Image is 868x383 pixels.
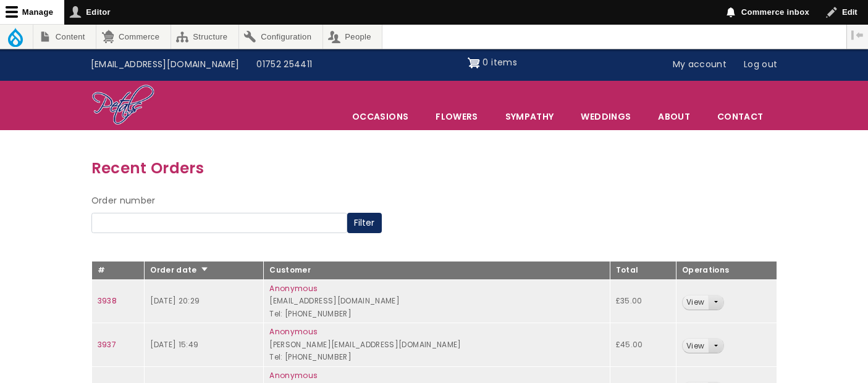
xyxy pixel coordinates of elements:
[269,283,318,294] a: Anonymous
[264,323,610,367] td: [PERSON_NAME][EMAIL_ADDRESS][DOMAIN_NAME] Tel: [PHONE_NUMBER]
[683,295,708,310] a: View
[98,295,117,306] a: 3938
[610,279,676,323] td: £35.00
[568,104,644,130] span: Weddings
[683,339,708,353] a: View
[676,262,777,280] th: Operations
[150,265,209,275] a: Order date
[264,279,610,323] td: [EMAIL_ADDRESS][DOMAIN_NAME] Tel: [PHONE_NUMBER]
[423,104,491,130] a: Flowers
[468,53,480,73] img: Shopping cart
[735,53,786,76] a: Log out
[239,25,322,49] a: Configuration
[339,104,421,130] span: Occasions
[91,84,155,127] img: Home
[269,326,318,337] a: Anonymous
[645,104,703,130] a: About
[33,25,96,49] a: Content
[150,339,198,350] time: [DATE] 15:49
[91,262,145,280] th: #
[482,56,516,68] span: 0 items
[269,370,318,381] a: Anonymous
[347,213,382,234] button: Filter
[323,25,382,49] a: People
[264,262,610,280] th: Customer
[610,262,676,280] th: Total
[664,53,736,76] a: My account
[704,104,776,130] a: Contact
[91,194,156,208] label: Order number
[82,53,248,76] a: [EMAIL_ADDRESS][DOMAIN_NAME]
[468,53,517,73] a: Shopping cart 0 items
[492,104,567,130] a: Sympathy
[847,25,868,46] button: Vertical orientation
[171,25,238,49] a: Structure
[150,295,200,306] time: [DATE] 20:29
[91,156,777,180] h3: Recent Orders
[96,25,170,49] a: Commerce
[98,339,116,350] a: 3937
[610,323,676,367] td: £45.00
[248,53,321,76] a: 01752 254411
